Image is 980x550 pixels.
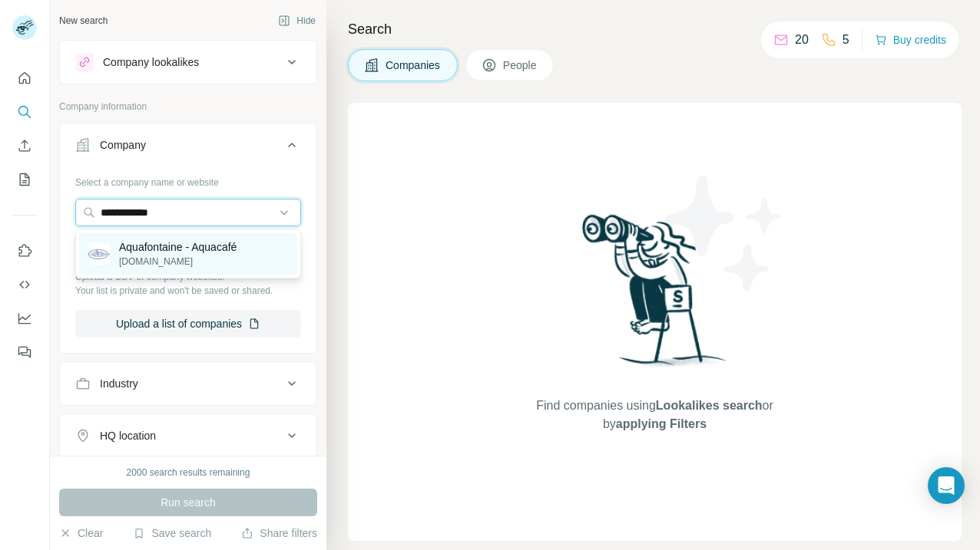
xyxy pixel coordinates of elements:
button: My lists [12,166,37,193]
img: Aquafontaine - Aquacafé [88,243,110,265]
h4: Search [348,18,962,40]
button: Search [12,98,37,126]
div: Select a company name or website [75,170,301,189]
button: Share filters [241,525,317,541]
button: Enrich CSV [12,132,37,160]
span: applying Filters [616,417,707,430]
button: Feedback [12,338,37,366]
button: Dashboard [12,305,37,332]
p: 5 [843,31,849,49]
span: Lookalikes search [656,399,763,412]
button: Industry [60,365,316,402]
p: 20 [795,31,809,49]
div: Company [100,137,146,153]
div: HQ location [100,428,156,443]
div: Open Intercom Messenger [928,467,965,504]
button: Buy credits [875,29,946,51]
span: People [503,58,538,73]
button: Quick start [12,64,37,92]
p: Company information [59,100,317,114]
p: Your list is private and won't be saved or shared. [75,284,301,298]
button: Company [60,127,316,170]
span: Companies [386,58,442,73]
button: Hide [267,9,326,32]
button: Clear [59,525,103,541]
button: HQ location [60,417,316,454]
span: Find companies using or by [531,397,777,433]
div: Company lookalikes [103,54,199,70]
button: Save search [133,525,211,541]
button: Upload a list of companies [75,310,301,338]
div: New search [59,14,108,28]
div: Industry [100,376,138,391]
img: Surfe Illustration - Stars [655,164,793,302]
div: 2000 search results remaining [127,466,250,479]
button: Use Surfe API [12,271,37,298]
button: Company lookalikes [60,44,316,81]
button: Use Surfe on LinkedIn [12,237,37,265]
p: [DOMAIN_NAME] [119,255,237,268]
img: Surfe Illustration - Woman searching with binoculars [575,210,735,381]
p: Aquafontaine - Aquacafé [119,239,237,255]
